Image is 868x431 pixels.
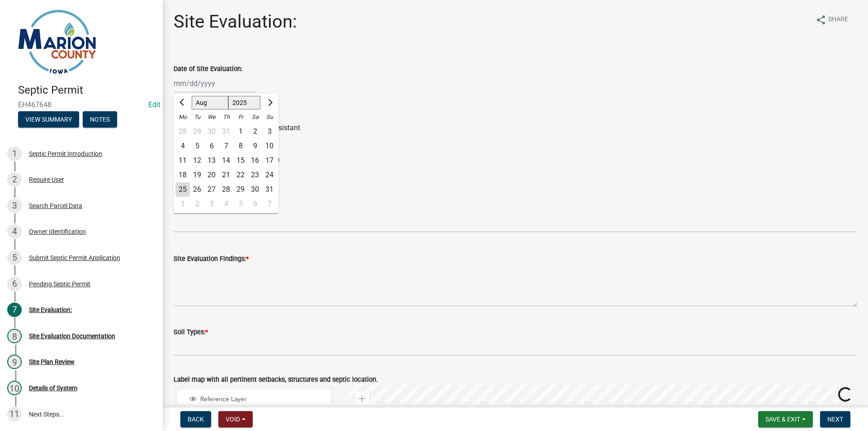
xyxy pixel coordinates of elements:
div: Thursday, August 21, 2025 [219,168,233,182]
div: 17 [262,153,277,168]
div: 21 [219,168,233,182]
div: Pending Septic Permit [29,281,90,287]
span: Next [827,416,843,423]
button: Next [820,411,850,427]
h4: Septic Permit [18,84,156,97]
div: Tuesday, August 12, 2025 [190,153,204,168]
div: 7 [262,197,277,211]
div: Sa [248,110,262,124]
span: Back [188,416,204,423]
div: 28 [219,182,233,197]
div: 27 [204,182,219,197]
div: 7 [7,303,22,317]
div: 4 [175,139,190,153]
div: Monday, July 28, 2025 [175,124,190,139]
div: Tuesday, August 19, 2025 [190,168,204,182]
div: 6 [204,139,219,153]
div: Wednesday, August 6, 2025 [204,139,219,153]
div: Site Evaluation: [29,307,72,313]
button: Back [180,411,211,427]
div: Saturday, August 2, 2025 [248,124,262,139]
label: Label map with all pertinent setbacks, structures and septic location. [174,377,378,383]
div: 3 [7,199,22,213]
div: Owner Identification [29,228,86,235]
div: 1 [233,124,248,139]
div: Thursday, August 28, 2025 [219,182,233,197]
div: 6 [248,197,262,211]
div: Thursday, August 7, 2025 [219,139,233,153]
div: 31 [219,124,233,139]
div: Friday, August 8, 2025 [233,139,248,153]
label: Soil Types: [174,329,208,336]
div: Friday, August 1, 2025 [233,124,248,139]
select: Select year [228,96,261,109]
div: Tuesday, July 29, 2025 [190,124,204,139]
div: Friday, August 15, 2025 [233,153,248,168]
div: Monday, August 18, 2025 [175,168,190,182]
div: Submit Septic Permit Application [29,255,120,261]
div: Wednesday, August 20, 2025 [204,168,219,182]
div: Sunday, August 10, 2025 [262,139,277,153]
div: 9 [248,139,262,153]
div: 13 [204,153,219,168]
div: 29 [190,124,204,139]
wm-modal-confirm: Notes [83,116,117,123]
div: Wednesday, August 27, 2025 [204,182,219,197]
button: Previous month [177,95,188,110]
div: Tuesday, August 26, 2025 [190,182,204,197]
wm-modal-confirm: Edit Application Number [148,100,160,109]
button: View Summary [18,111,79,128]
div: 26 [190,182,204,197]
div: Search Parcel Data [29,203,82,209]
div: Friday, August 29, 2025 [233,182,248,197]
span: EH467648 [18,100,145,109]
div: Sunday, August 31, 2025 [262,182,277,197]
div: 30 [204,124,219,139]
div: 12 [190,153,204,168]
div: 1 [7,147,22,161]
div: Sunday, August 24, 2025 [262,168,277,182]
div: 2 [190,197,204,211]
div: 31 [262,182,277,197]
div: 9 [7,355,22,369]
span: Save & Exit [765,416,800,423]
div: 2 [7,172,22,187]
div: 2 [248,124,262,139]
div: 7 [219,139,233,153]
div: 16 [248,153,262,168]
div: 19 [190,168,204,182]
div: 4 [7,224,22,239]
a: Edit [148,100,160,109]
div: We [204,110,219,124]
div: Tuesday, September 2, 2025 [190,197,204,211]
div: Fr [233,110,248,124]
select: Select month [192,96,228,109]
div: 23 [248,168,262,182]
div: Monday, August 11, 2025 [175,153,190,168]
div: 20 [204,168,219,182]
div: 5 [190,139,204,153]
div: Thursday, August 14, 2025 [219,153,233,168]
label: Site Evaluation Findings: [174,256,249,262]
div: Site Plan Review [29,359,75,365]
div: Monday, September 1, 2025 [175,197,190,211]
div: 6 [7,277,22,291]
div: Septic Permit Introduction [29,151,102,157]
h1: Site Evaluation: [174,11,297,33]
div: Zoom in [355,392,369,406]
div: Mo [175,110,190,124]
div: Saturday, August 23, 2025 [248,168,262,182]
div: 8 [7,329,22,343]
div: 30 [248,182,262,197]
div: Wednesday, July 30, 2025 [204,124,219,139]
div: 4 [219,197,233,211]
div: Saturday, August 16, 2025 [248,153,262,168]
div: Tu [190,110,204,124]
div: Reference Layer [188,395,327,404]
div: 29 [233,182,248,197]
button: Save & Exit [758,411,813,427]
div: 25 [175,182,190,197]
button: Void [218,411,253,427]
div: Friday, August 22, 2025 [233,168,248,182]
div: Wednesday, August 13, 2025 [204,153,219,168]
